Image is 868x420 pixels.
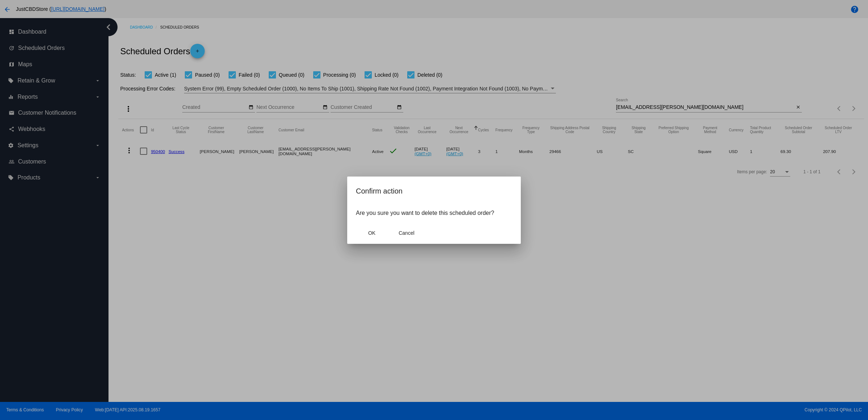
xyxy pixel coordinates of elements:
button: Close dialog [391,226,422,239]
span: Cancel [399,230,414,236]
button: Close dialog [356,226,388,239]
span: OK [368,230,375,236]
p: Are you sure you want to delete this scheduled order? [356,210,512,216]
h2: Confirm action [356,185,512,197]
